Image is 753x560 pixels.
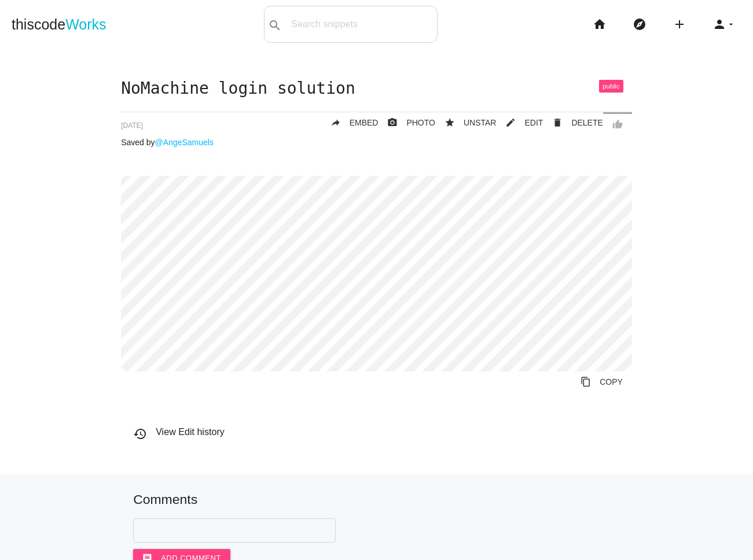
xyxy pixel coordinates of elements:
[445,112,455,133] i: star
[12,6,106,43] a: thiscodeWorks
[633,6,647,43] i: explore
[265,6,285,42] button: search
[285,12,437,36] input: Search snippets
[268,7,282,44] i: search
[581,371,591,392] i: content_copy
[726,6,736,43] i: arrow_drop_down
[121,138,632,147] p: Saved by
[464,118,497,127] span: UNSTAR
[321,112,379,133] a: replyEMBED
[496,112,543,133] a: mode_editEDIT
[712,6,726,43] i: person
[673,6,686,43] i: add
[330,112,341,133] i: reply
[571,118,603,127] span: DELETE
[387,112,398,133] i: photo_camera
[571,371,632,392] a: Copy to Clipboard
[593,6,607,43] i: home
[378,112,435,133] a: photo_cameraPHOTO
[406,118,435,127] span: PHOTO
[133,427,147,441] i: history
[524,118,543,127] span: EDIT
[121,80,632,98] h1: NoMachine login solution
[552,112,563,133] i: delete
[133,427,632,437] h6: View Edit history
[155,138,214,147] a: @AngeSamuels
[133,492,620,507] h5: Comments
[65,16,106,32] span: Works
[505,112,516,133] i: mode_edit
[543,112,603,133] a: Delete Post
[435,112,497,133] button: starUNSTAR
[350,118,379,127] span: EMBED
[121,121,143,130] span: [DATE]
